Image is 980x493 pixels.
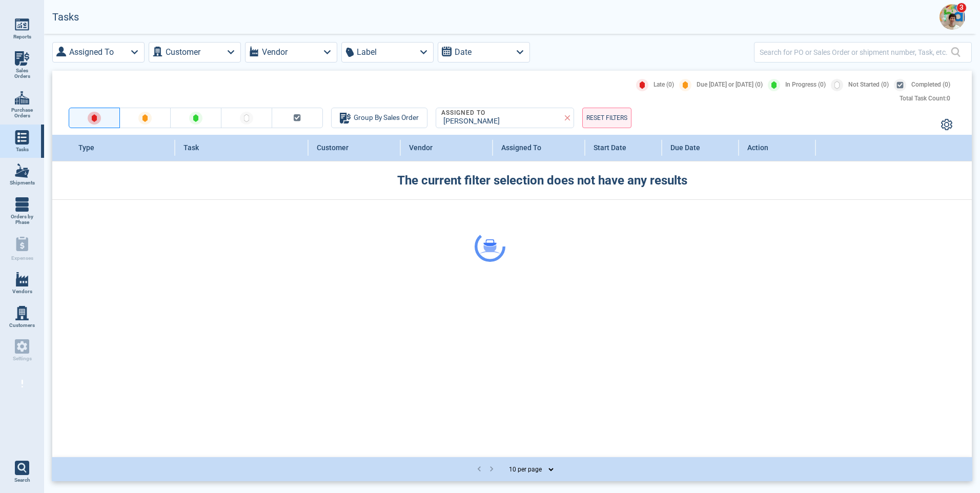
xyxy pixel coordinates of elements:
img: menu_icon [15,272,29,286]
img: menu_icon [15,17,29,32]
span: Shipments [10,180,35,186]
img: menu_icon [15,130,29,145]
img: menu_icon [15,91,29,105]
span: Reports [13,34,31,40]
span: Sales Orders [8,68,36,79]
span: Search [14,477,30,483]
span: Orders by Phase [8,214,36,225]
span: Tasks [16,147,29,153]
span: Purchase Orders [8,107,36,119]
img: menu_icon [15,306,29,320]
span: Customers [9,322,35,328]
img: menu_icon [15,197,29,212]
span: Vendors [12,289,32,295]
img: menu_icon [15,163,29,178]
img: menu_icon [15,51,29,66]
